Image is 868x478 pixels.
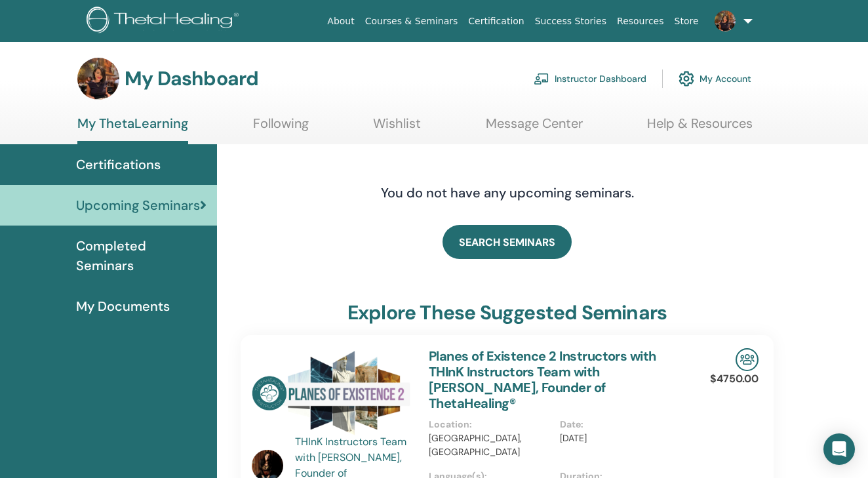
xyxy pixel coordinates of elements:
a: Courses & Seminars [360,9,464,33]
img: logo.png [87,7,243,36]
p: $4750.00 [710,371,759,387]
img: In-Person Seminar [736,348,759,371]
a: Store [669,9,704,33]
a: My Account [679,64,751,93]
a: Planes of Existence 2 Instructors with THInK Instructors Team with [PERSON_NAME], Founder of Thet... [429,348,656,412]
span: Completed Seminars [76,236,207,275]
a: Wishlist [373,115,421,141]
a: SEARCH SEMINARS [443,225,572,259]
h3: explore these suggested seminars [347,301,667,325]
a: Certification [463,9,529,33]
img: Planes of Existence 2 Instructors [252,348,413,438]
img: default.jpg [715,10,736,31]
span: Certifications [76,155,161,174]
p: [DATE] [560,431,683,445]
a: Following [253,115,309,141]
p: Date : [560,418,683,431]
a: Instructor Dashboard [534,64,646,93]
p: [GEOGRAPHIC_DATA], [GEOGRAPHIC_DATA] [429,431,552,459]
div: Open Intercom Messenger [823,433,855,465]
span: SEARCH SEMINARS [459,235,555,249]
img: default.jpg [77,58,119,100]
h4: You do not have any upcoming seminars. [301,185,714,201]
a: Help & Resources [647,115,753,141]
a: About [322,9,359,33]
a: Success Stories [530,9,612,33]
span: My Documents [76,296,170,316]
img: chalkboard-teacher.svg [534,73,549,85]
a: My ThetaLearning [77,115,188,144]
span: Upcoming Seminars [76,195,200,215]
a: Resources [612,9,669,33]
h3: My Dashboard [125,67,258,90]
img: cog.svg [679,68,694,90]
p: Location : [429,418,552,431]
a: Message Center [486,115,583,141]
